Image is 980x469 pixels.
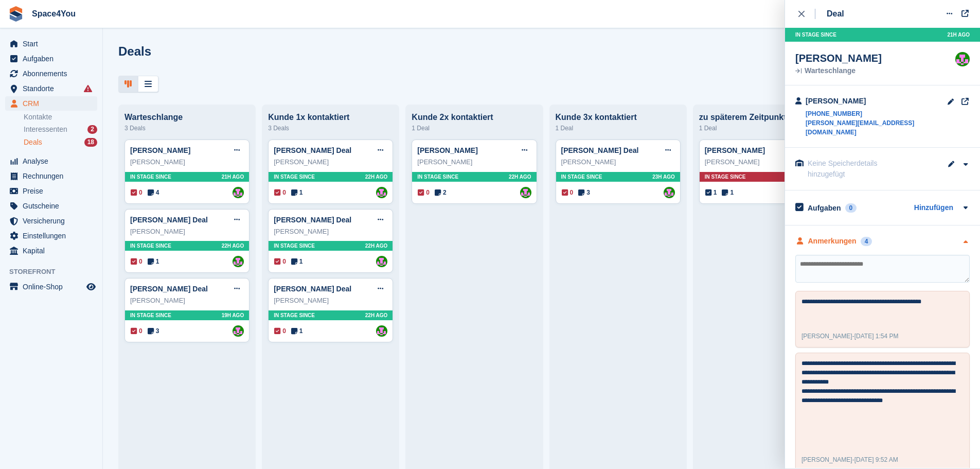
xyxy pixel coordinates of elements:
a: menu [5,81,97,96]
span: 0 [131,326,142,336]
span: In stage since [130,173,171,181]
a: Interessenten 2 [24,124,97,135]
a: menu [5,229,97,243]
div: 18 [84,138,97,147]
span: In stage since [795,31,836,39]
span: Online-Shop [23,280,84,294]
i: Es sind Fehler bei der Synchronisierung von Smart-Einträgen aufgetreten [84,84,92,93]
span: 3 [578,188,590,197]
span: 0 [418,188,430,197]
div: [PERSON_NAME] [130,227,244,237]
a: [PERSON_NAME] Deal [130,285,208,293]
span: 22H AGO [365,173,388,181]
span: 3 [148,326,159,336]
a: Space4You [28,5,80,22]
a: menu [5,154,97,168]
div: [PERSON_NAME] [561,157,675,167]
span: CRM [23,96,84,111]
span: 22H AGO [222,242,244,250]
div: [PERSON_NAME] [274,296,387,306]
span: In stage since [274,311,315,319]
a: Deals 18 [24,137,97,148]
span: Start [23,37,84,51]
a: [PERSON_NAME] Deal [561,146,639,154]
span: 1 [291,257,303,266]
a: menu [5,37,97,51]
div: [PERSON_NAME] [130,296,244,306]
span: 0 [274,257,286,266]
span: 0 [131,188,142,197]
span: 1 [148,257,159,266]
span: 22H AGO [365,242,388,250]
span: Gutscheine [23,199,84,213]
a: menu [5,169,97,183]
a: Vorschau-Shop [85,281,97,293]
h1: Deals [118,44,151,58]
div: Keine Speicherdetails hinzugefügt [808,158,911,180]
div: [PERSON_NAME] [806,96,947,107]
span: 1 [291,188,303,197]
span: 0 [131,257,142,266]
a: [PERSON_NAME] [705,146,765,154]
div: [PERSON_NAME] [130,157,244,167]
img: Luca-André Talhoff [520,187,531,198]
span: In stage since [130,242,171,250]
div: Warteschlange [795,67,882,75]
a: [PERSON_NAME] Deal [274,146,351,154]
span: Rechnungen [23,169,84,183]
a: Speisekarte [5,280,97,294]
span: [DATE] 1:54 PM [854,333,899,340]
a: [PERSON_NAME] Deal [274,216,351,224]
span: 19H AGO [222,311,244,319]
a: menu [5,244,97,258]
div: 1 Deal [412,122,537,134]
a: menu [5,66,97,81]
div: 2 [87,125,97,134]
span: 1 [291,326,303,336]
span: [PERSON_NAME] [801,456,852,463]
span: Einstellungen [23,229,84,243]
span: Interessenten [24,125,67,134]
span: [DATE] 9:52 AM [854,456,898,463]
img: stora-icon-8386f47178a22dfd0bd8f6a31ec36ba5ce8667c1dd55bd0f319d3a0aa187defe.svg [8,6,24,22]
span: Standorte [23,81,84,96]
img: Luca-André Talhoff [233,256,244,267]
div: 1 Deal [699,122,824,134]
span: Preise [23,184,84,198]
div: Kunde 2x kontaktiert [412,113,537,122]
div: [PERSON_NAME] [274,227,387,237]
a: [PERSON_NAME] Deal [274,285,351,293]
div: 0 [845,203,857,213]
span: 1 [705,188,717,197]
img: Luca-André Talhoff [376,256,387,267]
img: Luca-André Talhoff [955,52,970,66]
h2: Aufgaben [808,203,841,213]
a: menu [5,199,97,213]
a: [PERSON_NAME] Deal [130,216,208,224]
span: Versicherung [23,214,84,228]
span: 23H AGO [652,173,675,181]
span: 0 [274,326,286,336]
span: 0 [274,188,286,197]
div: 3 Deals [124,122,250,134]
span: 21H AGO [222,173,244,181]
span: 2 [435,188,447,197]
img: Luca-André Talhoff [664,187,675,198]
a: [PERSON_NAME] [417,146,477,154]
img: Luca-André Talhoff [376,325,387,337]
img: Luca-André Talhoff [376,187,387,198]
span: Deals [24,137,42,147]
span: 4 [148,188,159,197]
img: Luca-André Talhoff [233,325,244,337]
span: [PERSON_NAME] [801,333,852,340]
div: Deal [827,8,844,20]
a: menu [5,214,97,228]
a: [PERSON_NAME] [130,146,190,154]
span: Aufgaben [23,51,84,66]
span: In stage since [705,173,746,181]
